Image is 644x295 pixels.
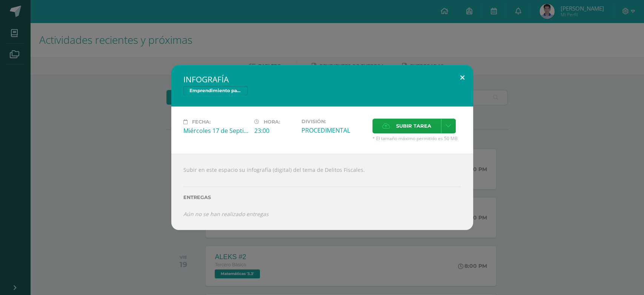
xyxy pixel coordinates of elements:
div: Subir en este espacio su infografía (digital) del tema de Delitos Fiscales. [171,154,473,230]
span: Fecha: [192,119,211,125]
label: Entregas [183,195,461,200]
span: Subir tarea [396,119,431,133]
div: PROCEDIMENTAL [301,126,366,134]
label: División: [301,119,366,124]
div: 23:00 [254,127,295,135]
div: Miércoles 17 de Septiembre [183,127,248,135]
span: * El tamaño máximo permitido es 50 MB [372,135,461,142]
span: Hora: [264,119,280,125]
i: Aún no se han realizado entregas [183,210,269,218]
span: Emprendimiento para la Productividad [183,86,247,95]
h2: INFOGRAFÍA [183,74,461,85]
button: Close (Esc) [452,65,473,91]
